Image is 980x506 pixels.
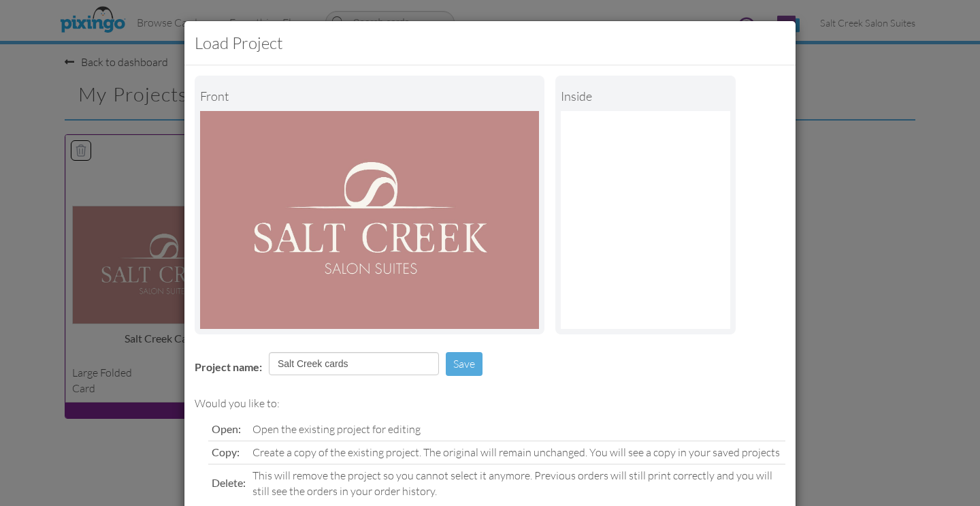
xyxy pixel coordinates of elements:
[212,476,246,489] span: Delete:
[269,352,439,375] input: Enter project name
[195,360,262,375] label: Project name:
[200,111,539,329] img: Landscape Image
[446,352,483,376] button: Save
[195,31,785,54] h3: Load Project
[561,81,730,111] div: inside
[249,441,785,464] td: Create a copy of the existing project. The original will remain unchanged. You will see a copy in...
[212,422,241,435] span: Open:
[200,81,539,111] div: Front
[561,111,730,329] img: Portrait Image
[249,418,785,441] td: Open the existing project for editing
[212,445,240,458] span: Copy:
[249,464,785,502] td: This will remove the project so you cannot select it anymore. Previous orders will still print co...
[195,396,785,411] div: Would you like to:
